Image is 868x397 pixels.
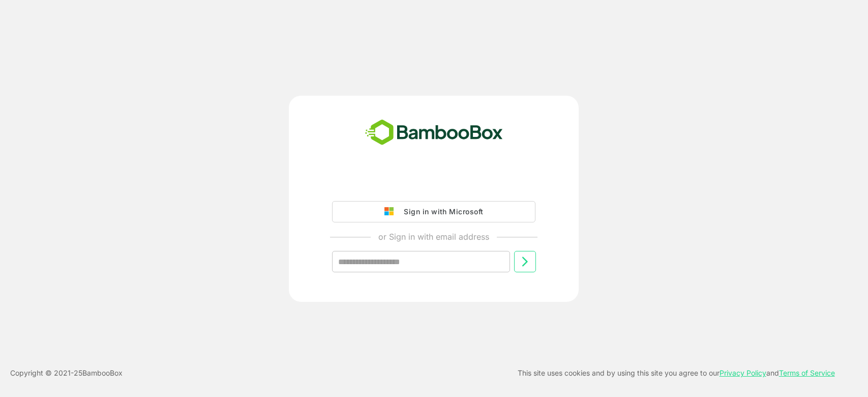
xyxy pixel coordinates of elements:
[327,173,541,195] iframe: Sign in with Google Button
[779,368,835,377] a: Terms of Service
[10,367,123,379] p: Copyright © 2021- 25 BambooBox
[378,231,489,243] p: or Sign in with email address
[384,207,399,216] img: google
[720,368,766,377] a: Privacy Policy
[518,367,835,379] p: This site uses cookies and by using this site you agree to our and
[360,116,508,150] img: bamboobox
[399,205,483,218] div: Sign in with Microsoft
